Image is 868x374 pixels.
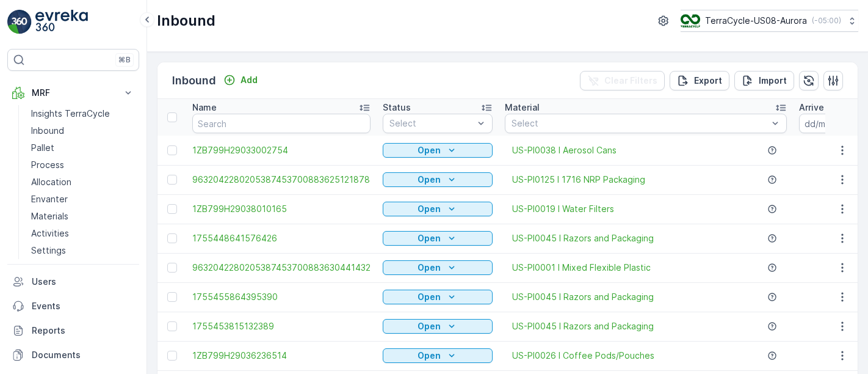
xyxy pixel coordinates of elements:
[7,294,139,318] a: Events
[418,203,441,215] p: Open
[192,320,371,332] a: 1755453815132389
[167,321,177,331] div: Toggle Row Selected
[32,324,134,337] p: Reports
[219,73,262,87] button: Add
[512,203,614,215] a: US-PI0019 I Water Filters
[383,290,493,304] button: Open
[383,202,493,216] button: Open
[383,260,493,275] button: Open
[192,144,371,156] a: 1ZB799H29033002754
[167,292,177,302] div: Toggle Row Selected
[31,244,66,257] p: Settings
[192,114,371,133] input: Search
[192,350,371,362] a: 1ZB799H29036236514
[32,349,134,361] p: Documents
[418,174,441,186] p: Open
[192,174,371,186] a: 9632042280205387453700883625121878
[7,10,32,34] img: logo
[7,81,139,105] button: MRF
[32,87,115,99] p: MRF
[167,175,177,185] div: Toggle Row Selected
[167,204,177,214] div: Toggle Row Selected
[192,232,371,244] a: 1755448641576426
[389,117,474,130] p: Select
[31,108,110,120] p: Insights TerraCycle
[694,75,722,87] p: Export
[383,231,493,246] button: Open
[192,262,371,274] a: 9632042280205387453700883630441432
[31,159,64,171] p: Process
[167,145,177,155] div: Toggle Row Selected
[383,348,493,363] button: Open
[418,262,441,274] p: Open
[241,74,258,86] p: Add
[32,276,134,288] p: Users
[505,101,540,114] p: Material
[512,174,645,186] a: US-PI0125 I 1716 NRP Packaging
[512,144,617,156] a: US-PI0038 I Aerosol Cans
[192,101,217,114] p: Name
[512,320,654,332] a: US-PI0045 I Razors and Packaging
[26,242,139,259] a: Settings
[580,71,665,90] button: Clear Filters
[26,225,139,242] a: Activities
[26,139,139,156] a: Pallet
[681,14,700,28] img: image_ci7OI47.png
[31,142,54,154] p: Pallet
[192,203,371,215] a: 1ZB799H29038010165
[383,172,493,187] button: Open
[512,350,654,362] a: US-PI0026 I Coffee Pods/Pouches
[418,350,441,362] p: Open
[418,320,441,332] p: Open
[26,208,139,225] a: Materials
[734,71,794,90] button: Import
[383,143,493,158] button: Open
[35,10,88,34] img: logo_light-DOdMpM7g.png
[26,122,139,139] a: Inbound
[681,10,858,32] button: TerraCycle-US08-Aurora(-05:00)
[383,319,493,334] button: Open
[26,156,139,174] a: Process
[812,16,841,26] p: ( -05:00 )
[418,291,441,303] p: Open
[26,191,139,208] a: Envanter
[31,193,68,205] p: Envanter
[167,263,177,273] div: Toggle Row Selected
[705,15,807,27] p: TerraCycle-US08-Aurora
[512,232,654,244] a: US-PI0045 I Razors and Packaging
[167,233,177,243] div: Toggle Row Selected
[383,101,411,114] p: Status
[167,351,177,361] div: Toggle Row Selected
[418,144,441,156] p: Open
[512,117,768,130] p: Select
[118,55,131,65] p: ⌘B
[512,291,654,303] a: US-PI0045 I Razors and Packaging
[31,125,64,137] p: Inbound
[192,291,371,303] span: 1755455864395390
[26,105,139,122] a: Insights TerraCycle
[31,176,71,188] p: Allocation
[799,101,847,114] p: Arrive Date
[7,269,139,294] a: Users
[604,75,657,87] p: Clear Filters
[31,227,69,240] p: Activities
[172,72,216,89] p: Inbound
[32,300,134,312] p: Events
[418,232,441,244] p: Open
[512,262,651,274] a: US-PI0001 I Mixed Flexible Plastic
[759,75,787,87] p: Import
